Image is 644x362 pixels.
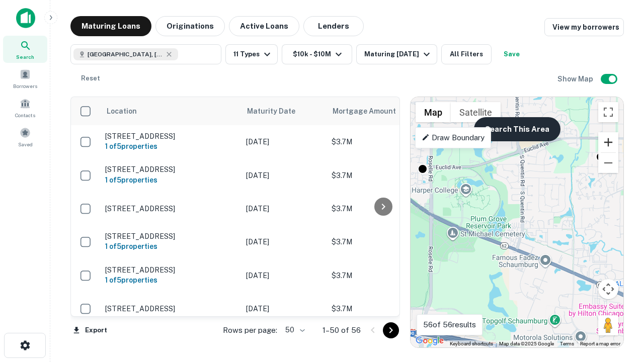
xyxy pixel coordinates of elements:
h6: 1 of 5 properties [105,174,236,186]
span: Contacts [15,111,35,119]
span: Borrowers [13,82,37,90]
button: Drag Pegman onto the map to open Street View [598,315,618,335]
button: Originations [155,16,225,36]
a: Open this area in Google Maps (opens a new window) [413,334,446,347]
button: Save your search to get updates of matches that match your search criteria. [496,44,528,64]
a: Search [3,36,47,63]
span: Saved [18,140,33,148]
p: [STREET_ADDRESS] [105,232,236,241]
span: Map data ©2025 Google [499,341,554,346]
p: $3.7M [332,136,432,147]
button: Toggle fullscreen view [598,102,618,122]
a: Terms (opens in new tab) [560,341,574,346]
p: Rows per page: [223,324,277,336]
th: Mortgage Amount [327,97,437,125]
p: [DATE] [246,303,321,314]
button: $10k - $10M [282,44,352,64]
button: Go to next page [383,322,399,338]
button: Show street map [416,102,451,122]
p: [STREET_ADDRESS] [105,265,236,275]
h6: 1 of 5 properties [105,241,236,252]
button: Active Loans [229,16,299,36]
p: [STREET_ADDRESS] [105,204,236,213]
p: [STREET_ADDRESS] [105,304,236,313]
span: Location [106,105,137,117]
button: All Filters [441,44,492,64]
a: Contacts [3,94,47,121]
p: [DATE] [246,236,321,247]
button: Zoom in [598,132,618,152]
p: [DATE] [246,136,321,147]
a: View my borrowers [544,18,624,36]
p: [DATE] [246,270,321,281]
p: $3.7M [332,236,432,247]
iframe: Chat Widget [594,249,644,298]
p: 56 of 56 results [423,319,476,331]
p: Draw Boundary [422,132,485,144]
button: 11 Types [225,44,278,64]
button: Maturing Loans [70,16,151,36]
img: Google [413,334,446,347]
th: Location [100,97,241,125]
button: Keyboard shortcuts [450,340,493,347]
div: 50 [281,323,306,337]
h6: Show Map [557,73,595,84]
a: Borrowers [3,65,47,92]
a: Report a map error [580,341,620,346]
h6: 1 of 5 properties [105,141,236,152]
span: Search [16,53,34,61]
button: Show satellite imagery [451,102,501,122]
span: Maturity Date [247,105,308,117]
th: Maturity Date [241,97,327,125]
button: Lenders [303,16,364,36]
span: Mortgage Amount [333,105,409,117]
p: $3.7M [332,303,432,314]
span: [GEOGRAPHIC_DATA], [GEOGRAPHIC_DATA] [88,50,163,59]
a: Saved [3,123,47,150]
p: $3.7M [332,203,432,214]
p: [DATE] [246,203,321,214]
button: Search This Area [474,117,560,141]
p: $3.7M [332,170,432,181]
button: Maturing [DATE] [356,44,437,64]
p: [STREET_ADDRESS] [105,132,236,141]
button: Zoom out [598,153,618,173]
p: [STREET_ADDRESS] [105,165,236,174]
button: Reset [74,68,107,88]
div: Maturing [DATE] [364,48,433,60]
p: 1–50 of 56 [323,324,361,336]
img: capitalize-icon.png [16,8,35,28]
p: [DATE] [246,170,321,181]
button: Export [70,323,110,338]
p: $3.7M [332,270,432,281]
div: 0 0 [411,97,623,347]
h6: 1 of 5 properties [105,275,236,286]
